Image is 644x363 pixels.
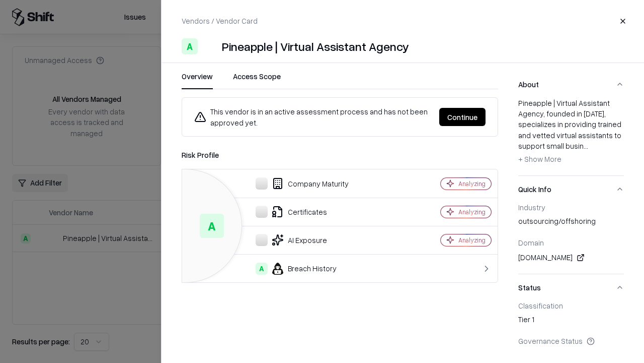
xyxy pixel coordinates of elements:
div: Quick Info [518,203,624,274]
div: Pineapple | Virtual Assistant Agency [222,38,409,54]
div: Certificates [190,206,406,218]
div: Classification [518,301,624,310]
div: [DOMAIN_NAME] [518,252,624,264]
div: Analyzing [458,208,486,216]
div: Analyzing [458,236,486,245]
button: Continue [439,108,486,126]
div: Tier 1 [518,314,624,328]
button: Quick Info [518,176,624,203]
div: A [256,263,268,275]
div: Company Maturity [190,177,406,190]
button: Status [518,274,624,301]
button: + Show More [518,151,561,167]
img: Pineapple | Virtual Assistant Agency [202,38,218,54]
div: Risk Profile [182,149,498,161]
div: Governance Status [518,336,624,345]
div: Industry [518,203,624,212]
button: About [518,71,624,98]
div: AI Exposure [190,234,406,246]
div: About [518,98,624,175]
div: This vendor is in an active assessment process and has not been approved yet. [194,106,431,128]
span: ... [584,141,588,150]
button: Access Scope [233,71,281,89]
div: A [200,214,224,238]
div: Domain [518,238,624,247]
span: + Show More [518,154,561,163]
div: Breach History [190,263,406,275]
div: outsourcing/offshoring [518,216,624,230]
div: Analyzing [458,179,486,188]
button: Overview [182,71,213,89]
div: A [182,38,198,54]
p: Vendors / Vendor Card [182,16,258,26]
div: Pineapple | Virtual Assistant Agency, founded in [DATE], specializes in providing trained and vet... [518,98,624,167]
